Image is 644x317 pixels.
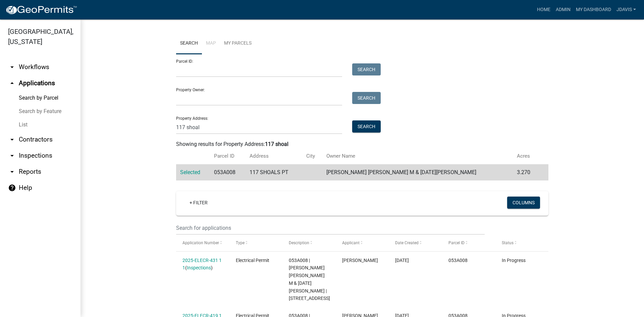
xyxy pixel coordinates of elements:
[246,164,302,181] td: 117 SHOALS PT
[187,265,211,270] a: Inspections
[442,235,495,251] datatable-header-cell: Parcel ID
[184,197,213,209] a: + Filter
[352,63,381,75] button: Search
[182,241,219,245] span: Application Number
[8,152,16,160] i: arrow_drop_down
[352,92,381,104] button: Search
[389,235,442,251] datatable-header-cell: Date Created
[246,148,302,164] th: Address
[176,221,485,235] input: Search for applications
[342,241,360,245] span: Applicant
[502,241,514,245] span: Status
[502,258,526,263] span: In Progress
[448,241,465,245] span: Parcel ID
[182,257,223,272] div: ( )
[495,235,548,251] datatable-header-cell: Status
[448,258,468,263] span: 053A008
[236,241,245,245] span: Type
[352,120,381,133] button: Search
[176,33,202,54] a: Search
[289,241,309,245] span: Description
[289,258,330,301] span: 053A008 | SIMMONS TYSINGER M & LUCIA V | 183 Pinewood Drive
[282,235,336,251] datatable-header-cell: Description
[322,148,513,164] th: Owner Name
[8,79,16,87] i: arrow_drop_up
[8,168,16,176] i: arrow_drop_down
[220,33,256,54] a: My Parcels
[176,140,548,148] div: Showing results for Property Address:
[342,258,378,263] span: Mike Etheridge
[395,258,409,263] span: 08/11/2025
[265,141,288,147] strong: 117 shoal
[395,241,419,245] span: Date Created
[302,148,322,164] th: City
[507,197,540,209] button: Columns
[180,169,200,175] a: Selected
[8,136,16,144] i: arrow_drop_down
[573,3,614,16] a: My Dashboard
[210,164,246,181] td: 053A008
[8,184,16,192] i: help
[513,164,539,181] td: 3.270
[614,3,639,16] a: jdavis
[534,3,553,16] a: Home
[229,235,283,251] datatable-header-cell: Type
[210,148,246,164] th: Parcel ID
[8,63,16,71] i: arrow_drop_down
[336,235,389,251] datatable-header-cell: Applicant
[322,164,513,181] td: [PERSON_NAME] [PERSON_NAME] M & [DATE][PERSON_NAME]
[182,258,222,271] a: 2025-ELECR-431 1 1
[176,235,229,251] datatable-header-cell: Application Number
[513,148,539,164] th: Acres
[236,258,269,263] span: Electrical Permit
[553,3,573,16] a: Admin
